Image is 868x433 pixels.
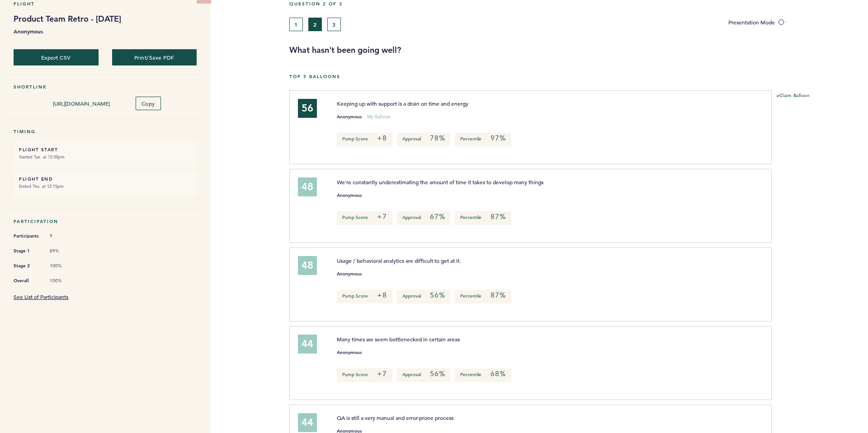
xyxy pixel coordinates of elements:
em: 56% [430,369,445,378]
em: 56% [430,291,445,300]
h5: Flight [14,1,197,7]
em: +7 [377,212,387,221]
button: 2 [308,18,322,31]
p: Approval [397,133,450,146]
button: Export CSV [14,49,99,65]
button: Copy [136,97,161,110]
p: Approval [397,290,450,303]
h5: Top 5 Balloons [289,74,861,79]
button: 3 [327,18,341,31]
p: Pump Score [337,211,392,225]
div: 48 [298,177,317,196]
h6: FLIGHT START [19,147,191,153]
span: Presentation Mode [728,19,775,26]
span: Many times we seem bottlenecked in certain areas [337,335,460,343]
h5: Shortlink [14,84,197,90]
h5: Participation [14,219,197,224]
small: Anonymous [337,272,362,276]
em: 87% [491,212,505,221]
div: 44 [298,413,317,432]
h6: FLIGHT END [19,176,191,182]
span: Stage 1 [14,247,41,256]
span: 100% [50,278,77,284]
span: Stage 2 [14,261,41,270]
button: Print/Save PDF [112,49,197,65]
em: +8 [377,134,387,143]
b: Anonymous [14,27,197,36]
a: See List of Participants [14,293,68,300]
span: Participants [14,232,41,241]
em: +7 [377,369,387,378]
span: QA is still a very manual and error-prone process [337,414,453,421]
div: 56 [298,99,317,118]
div: 44 [298,335,317,354]
span: Overall [14,276,41,285]
small: Started Tue. at 12:00pm [19,153,191,162]
span: Keeping up with support is a drain on time and energy [337,100,468,107]
p: Pump Score [337,133,392,146]
p: Approval [397,211,450,225]
em: 68% [491,369,505,378]
h1: Product Team Retro - [DATE] [14,14,197,24]
h5: Timing [14,129,197,135]
small: Anonymous [337,115,362,119]
p: Pump Score [337,368,392,382]
button: Claim Balloon [776,93,810,100]
p: Approval [397,368,450,382]
p: Percentile [455,368,511,382]
span: 100% [50,263,77,269]
span: We're constantly underestimating the amount of time it takes to develop many things [337,178,543,186]
h5: Question 2 of 3 [289,1,861,7]
p: Percentile [455,133,511,146]
em: 87% [491,291,505,300]
div: 48 [298,256,317,275]
small: My Balloon [367,115,391,119]
em: 78% [430,134,445,143]
button: 1 [289,18,303,31]
p: Pump Score [337,290,392,303]
span: Usage / behavioral analytics are difficult to get at it. [337,257,461,264]
p: Percentile [455,211,511,225]
span: 89% [50,248,77,254]
span: Copy [142,100,155,107]
em: 97% [491,134,505,143]
small: Anonymous [337,193,362,198]
em: +8 [377,291,387,300]
p: Percentile [455,290,511,303]
em: 67% [430,212,445,221]
small: Anonymous [337,350,362,355]
h3: What hasn't been going well? [289,45,861,56]
small: Ended Thu. at 12:15pm [19,182,191,191]
span: 9 [50,233,77,239]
